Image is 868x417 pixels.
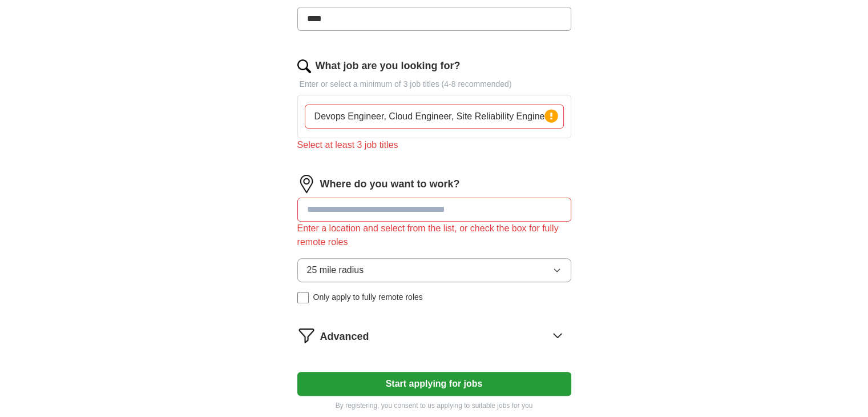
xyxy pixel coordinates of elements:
[297,372,571,396] button: Start applying for jobs
[320,329,369,344] span: Advanced
[297,78,571,90] p: Enter or select a minimum of 3 job titles (4-8 recommended)
[297,222,571,249] div: Enter a location and select from the list, or check the box for fully remote roles
[320,177,460,192] label: Where do you want to work?
[297,59,311,73] img: search.png
[297,138,571,152] div: Select at least 3 job titles
[297,292,309,303] input: Only apply to fully remote roles
[316,58,461,74] label: What job are you looking for?
[305,105,564,129] input: Type a job title and press enter
[297,326,316,344] img: filter
[297,258,571,282] button: 25 mile radius
[307,263,364,277] span: 25 mile radius
[297,175,316,193] img: location.png
[297,400,571,411] p: By registering, you consent to us applying to suitable jobs for you
[313,291,423,303] span: Only apply to fully remote roles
